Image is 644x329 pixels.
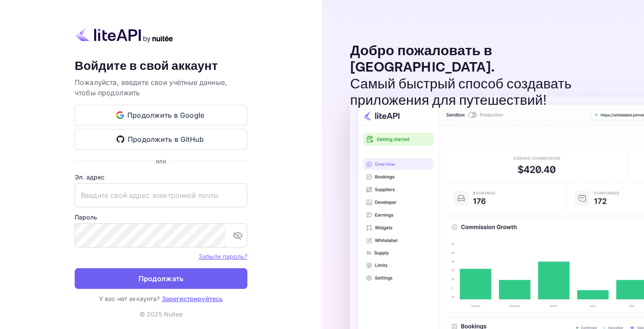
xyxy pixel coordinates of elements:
ya-tr-span: Эл. адрес [75,173,104,181]
ya-tr-span: Добро пожаловать в [GEOGRAPHIC_DATA]. [350,42,495,76]
ya-tr-span: У вас нет аккаунта? [99,295,160,302]
ya-tr-span: Забыли пароль? [199,253,247,260]
ya-tr-span: Продолжать [139,273,184,285]
button: Продолжить в GitHub [75,129,247,150]
ya-tr-span: Продолжить в Google [127,110,205,121]
button: переключить видимость пароля [229,227,246,244]
button: Продолжать [75,268,247,289]
ya-tr-span: Продолжить в GitHub [128,134,204,145]
input: Введите свой адрес электронной почты [75,183,247,207]
ya-tr-span: © 2025 Nuitee [139,310,183,318]
ya-tr-span: Пароль [75,213,97,221]
ya-tr-span: или [156,157,166,165]
ya-tr-span: Войдите в свой аккаунт [75,58,218,74]
button: Продолжить в Google [75,105,247,125]
ya-tr-span: Пожалуйста, введите свои учётные данные, чтобы продолжить [75,78,227,97]
a: Забыли пароль? [199,252,247,260]
ya-tr-span: Самый быстрый способ создавать приложения для путешествий! [350,75,571,110]
img: liteapi [75,26,174,43]
a: Зарегистрируйтесь [162,295,223,302]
